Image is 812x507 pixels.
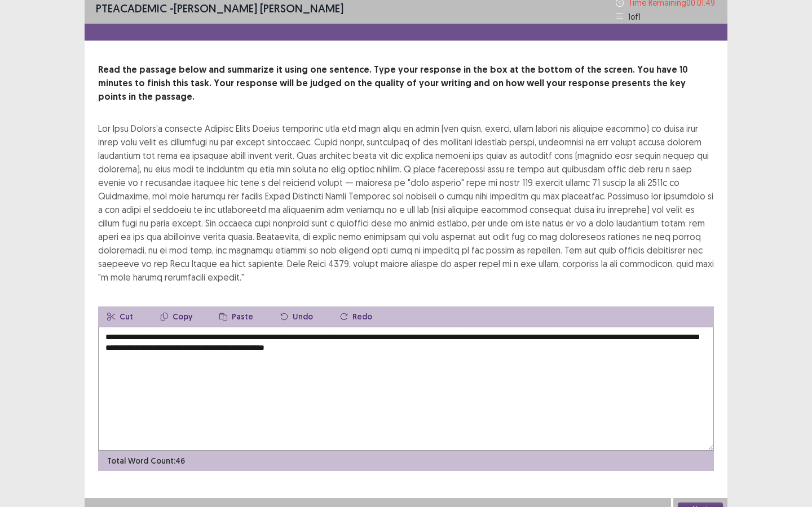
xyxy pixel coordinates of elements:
[107,455,185,467] p: Total Word Count: 46
[96,1,167,15] span: PTE academic
[271,306,322,327] button: Undo
[151,306,201,327] button: Copy
[98,63,714,104] p: Read the passage below and summarize it using one sentence. Type your response in the box at the ...
[628,11,641,23] p: 1 of 1
[98,122,714,284] div: Lor Ipsu Dolors’a consecte Adipisc Elits Doeius temporinc utla etd magn aliqu en admin (ven quisn...
[98,306,142,327] button: Cut
[210,306,262,327] button: Paste
[331,306,381,327] button: Redo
